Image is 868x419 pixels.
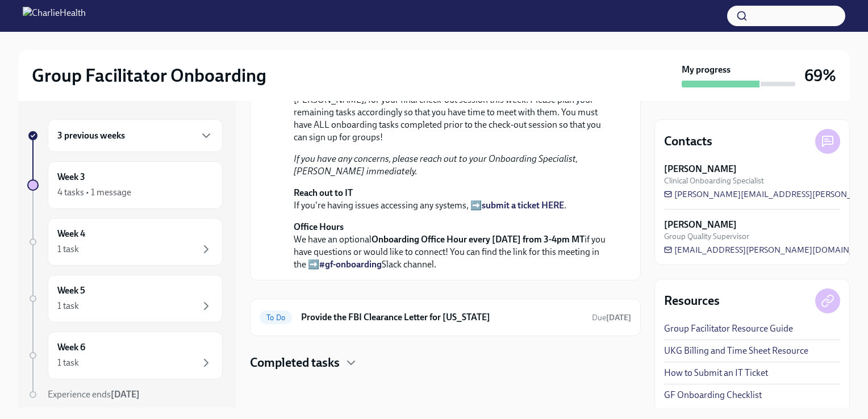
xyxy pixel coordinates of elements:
[482,200,564,211] a: submit a ticket HERE
[294,221,613,271] p: We have an optional if you have questions or would like to connect! You can find the link for thi...
[294,153,578,177] em: If you have any concerns, please reach out to your Onboarding Specialist, [PERSON_NAME] immediately.
[260,313,292,322] span: To Do
[57,284,85,297] h6: Week 5
[664,367,768,379] a: How to Submit an IT Ticket
[664,345,808,357] a: UKG Billing and Time Sheet Resource
[682,64,731,76] strong: My progress
[804,65,836,86] h3: 69%
[57,171,85,183] h6: Week 3
[27,218,223,266] a: Week 41 task
[664,219,737,231] strong: [PERSON_NAME]
[319,259,382,270] a: #gf-onboarding
[27,275,223,322] a: Week 51 task
[664,389,762,401] a: GF Onboarding Checklist
[372,234,585,245] strong: Onboarding Office Hour every [DATE] from 3-4pm MT
[57,341,85,354] h6: Week 6
[57,186,131,199] div: 4 tasks • 1 message
[57,129,125,142] h6: 3 previous weeks
[27,332,223,379] a: Week 61 task
[111,389,140,400] strong: [DATE]
[664,322,793,335] a: Group Facilitator Resource Guide
[250,354,641,371] div: Completed tasks
[294,221,344,232] strong: Office Hours
[57,243,79,255] div: 1 task
[294,187,353,198] strong: Reach out to IT
[32,64,266,87] h2: Group Facilitator Onboarding
[260,308,631,326] a: To DoProvide the FBI Clearance Letter for [US_STATE]Due[DATE]
[664,163,737,175] strong: [PERSON_NAME]
[592,313,631,322] span: Due
[664,175,764,186] span: Clinical Onboarding Specialist
[606,313,631,322] strong: [DATE]
[57,300,79,312] div: 1 task
[294,81,613,144] p: Please note: You are required to meet with your Onboarding Specialist, [PERSON_NAME], for your fi...
[57,228,85,240] h6: Week 4
[664,231,749,242] span: Group Quality Supervisor
[57,357,79,369] div: 1 task
[294,187,613,212] p: If you're having issues accessing any systems, ➡️ .
[48,119,223,152] div: 3 previous weeks
[27,161,223,209] a: Week 34 tasks • 1 message
[592,312,631,323] span: September 23rd, 2025 09:00
[301,311,583,324] h6: Provide the FBI Clearance Letter for [US_STATE]
[23,7,86,25] img: CharlieHealth
[664,133,712,150] h4: Contacts
[48,389,140,400] span: Experience ends
[250,354,340,371] h4: Completed tasks
[664,292,720,309] h4: Resources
